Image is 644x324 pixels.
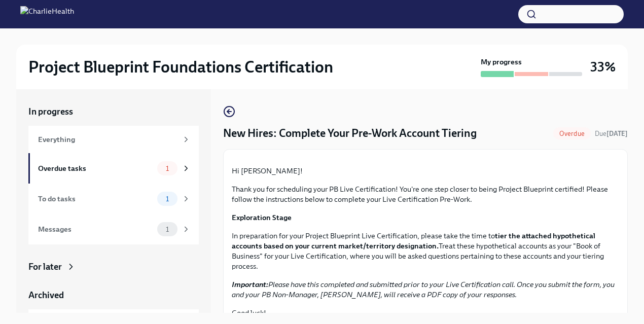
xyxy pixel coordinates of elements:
[481,57,522,67] strong: My progress
[232,280,615,299] em: Please have this completed and submitted prior to your Live Certification call. Once you submit t...
[28,261,62,273] div: For later
[606,130,628,137] strong: [DATE]
[160,226,175,233] span: 1
[28,289,199,301] a: Archived
[20,6,74,22] img: CharlieHealth
[232,231,619,271] p: In preparation for your Project Blueprint Live Certification, please take the time to Treat these...
[223,126,477,141] h4: New Hires: Complete Your Pre-Work Account Tiering
[590,58,616,76] h3: 33%
[160,195,175,203] span: 1
[28,214,199,244] a: Messages1
[38,163,153,174] div: Overdue tasks
[28,126,199,153] a: Everything
[38,193,153,204] div: To do tasks
[595,129,628,138] span: September 15th, 2025 10:00
[595,130,628,137] span: Due
[28,184,199,214] a: To do tasks1
[28,153,199,184] a: Overdue tasks1
[232,184,619,204] p: Thank you for scheduling your PB Live Certification! You're one step closer to being Project Blue...
[28,57,333,77] h2: Project Blueprint Foundations Certification
[553,130,591,137] span: Overdue
[232,213,292,222] strong: Exploration Stage
[160,165,175,172] span: 1
[38,224,153,235] div: Messages
[28,105,199,118] a: In progress
[232,280,268,289] strong: Important:
[232,166,619,176] p: Hi [PERSON_NAME]!
[38,134,177,145] div: Everything
[28,261,199,273] a: For later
